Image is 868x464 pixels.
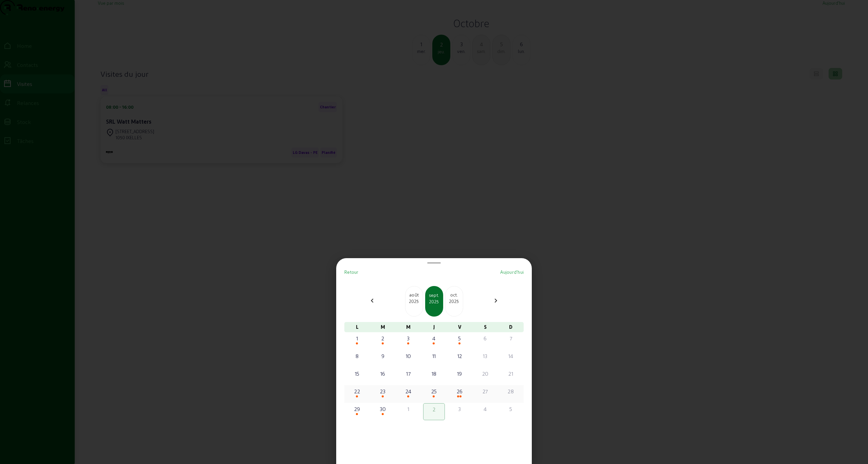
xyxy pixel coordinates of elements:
[421,322,447,332] div: J
[398,352,418,360] div: 10
[373,334,393,342] div: 2
[424,387,444,395] div: 25
[450,352,470,360] div: 12
[370,322,395,332] div: M
[405,291,423,298] div: août
[398,334,418,342] div: 3
[347,405,367,413] div: 29
[500,269,524,274] span: Aujourd'hui
[426,292,442,299] div: sept.
[450,387,470,395] div: 26
[450,405,470,413] div: 3
[347,352,367,360] div: 8
[475,352,495,360] div: 13
[373,352,393,360] div: 9
[424,405,444,413] div: 2
[398,405,418,413] div: 1
[498,322,524,332] div: D
[398,370,418,378] div: 17
[501,405,521,413] div: 5
[501,352,521,360] div: 14
[373,370,393,378] div: 16
[492,297,500,305] mat-icon: chevron_right
[368,297,376,305] mat-icon: chevron_left
[424,352,444,360] div: 11
[373,405,393,413] div: 30
[475,387,495,395] div: 27
[475,334,495,342] div: 6
[501,387,521,395] div: 28
[446,298,463,304] div: 2025
[475,405,495,413] div: 4
[347,370,367,378] div: 15
[472,322,498,332] div: S
[398,387,418,395] div: 24
[426,299,442,305] div: 2025
[446,291,463,298] div: oct.
[396,322,421,332] div: M
[424,334,444,342] div: 4
[344,322,370,332] div: L
[447,322,472,332] div: V
[424,370,444,378] div: 18
[347,387,367,395] div: 22
[450,334,470,342] div: 5
[475,370,495,378] div: 20
[405,298,423,304] div: 2025
[501,334,521,342] div: 7
[344,269,359,274] span: Retour
[347,334,367,342] div: 1
[373,387,393,395] div: 23
[501,370,521,378] div: 21
[450,370,470,378] div: 19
